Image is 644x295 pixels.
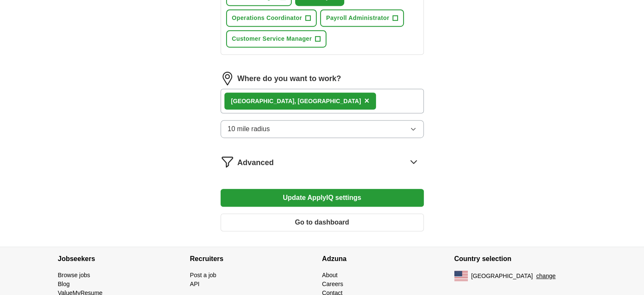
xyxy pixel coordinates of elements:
[238,73,341,84] label: Where do you want to work?
[326,14,389,22] span: Payroll Administrator
[471,272,533,281] span: [GEOGRAPHIC_DATA]
[228,124,270,134] span: 10 mile radius
[58,272,90,278] a: Browse jobs
[454,271,468,281] img: US flag
[536,272,556,281] button: change
[226,9,317,27] button: Operations Coordinator
[190,272,216,278] a: Post a job
[238,157,274,169] span: Advanced
[221,155,234,169] img: filter
[226,30,327,48] button: Customer Service Manager
[322,272,338,278] a: About
[232,14,302,22] span: Operations Coordinator
[364,96,369,105] span: ×
[221,189,424,207] button: Update ApplyIQ settings
[320,9,404,27] button: Payroll Administrator
[221,214,424,231] button: Go to dashboard
[232,34,312,43] span: Customer Service Manager
[221,72,234,85] img: location.png
[221,120,424,138] button: 10 mile radius
[364,95,369,107] button: ×
[190,281,200,287] a: API
[231,97,361,106] div: [GEOGRAPHIC_DATA], [GEOGRAPHIC_DATA]
[322,281,343,287] a: Careers
[454,247,586,271] h4: Country selection
[58,281,70,287] a: Blog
